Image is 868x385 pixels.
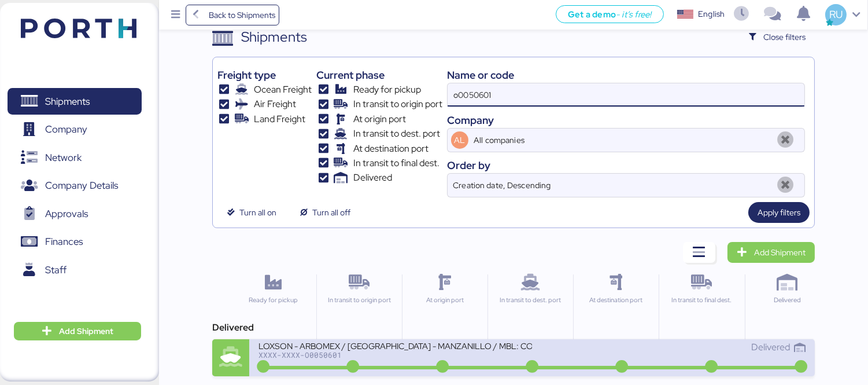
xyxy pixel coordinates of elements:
[45,149,82,166] span: Network
[353,142,429,156] span: At destination port
[763,30,806,44] span: Close filters
[698,8,725,20] div: English
[353,127,440,141] span: In transit to dest. port
[8,229,142,255] a: Finances
[217,67,312,83] div: Freight type
[14,322,141,340] button: Add Shipment
[235,295,311,305] div: Ready for pickup
[727,242,815,263] a: Add Shipment
[166,5,186,25] button: Menu
[239,206,276,219] span: Turn all on
[454,134,465,146] span: AL
[45,177,118,194] span: Company Details
[8,173,142,199] a: Company Details
[353,171,392,185] span: Delivered
[353,83,421,97] span: Ready for pickup
[217,202,286,223] button: Turn all on
[353,112,406,126] span: At origin port
[407,295,482,305] div: At origin port
[8,116,142,143] a: Company
[186,5,280,25] a: Back to Shipments
[312,206,350,219] span: Turn all off
[45,121,87,138] span: Company
[45,93,90,110] span: Shipments
[258,351,532,359] div: XXXX-XXXX-O0050601
[322,295,397,305] div: In transit to origin port
[8,88,142,115] a: Shipments
[8,200,142,227] a: Approvals
[748,202,810,223] button: Apply filters
[829,7,843,22] span: RU
[447,112,805,128] div: Company
[8,256,142,283] a: Staff
[209,8,275,22] span: Back to Shipments
[316,67,442,83] div: Current phase
[45,206,88,222] span: Approvals
[254,83,312,97] span: Ocean Freight
[8,144,142,171] a: Network
[45,233,83,250] span: Finances
[664,295,739,305] div: In transit to final dest.
[254,97,296,111] span: Air Freight
[740,27,815,47] button: Close filters
[472,129,772,152] input: AL
[758,206,800,219] span: Apply filters
[254,112,305,126] span: Land Freight
[447,67,805,83] div: Name or code
[59,324,113,338] span: Add Shipment
[353,97,442,111] span: In transit to origin port
[290,202,360,223] button: Turn all off
[447,157,805,173] div: Order by
[241,27,307,47] div: Shipments
[754,245,806,259] span: Add Shipment
[751,341,790,353] span: Delivered
[493,295,568,305] div: In transit to dest. port
[578,295,653,305] div: At destination port
[750,295,825,305] div: Delivered
[353,156,439,170] span: In transit to final dest.
[258,340,532,350] div: LOXSON - ARBOMEX / [GEOGRAPHIC_DATA] - MANZANILLO / MBL: COSU6413091570 - HBL: SZML2503010V / 1X20GP
[45,262,67,278] span: Staff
